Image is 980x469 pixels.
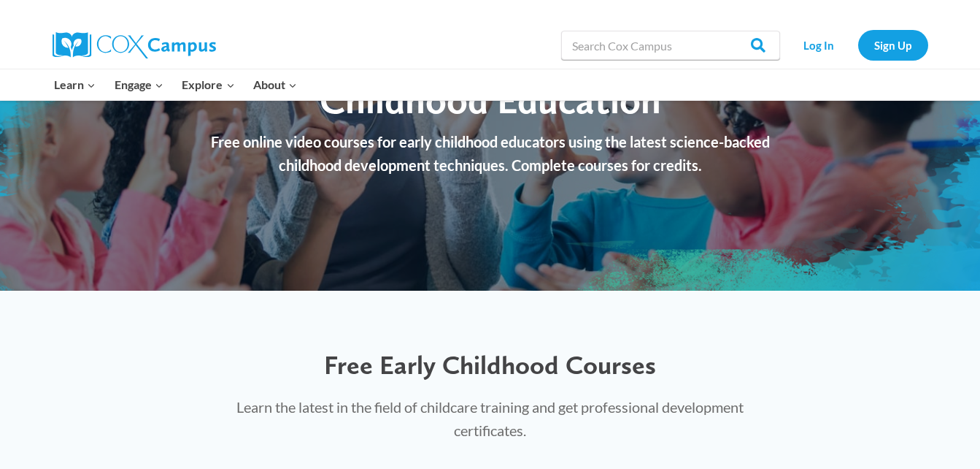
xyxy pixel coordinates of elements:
nav: Primary Navigation [45,69,306,100]
p: Learn the latest in the field of childcare training and get professional development certificates. [208,395,773,442]
p: Free online video courses for early childhood educators using the latest science-backed childhood... [195,130,786,177]
span: Free Early Childhood Courses [324,349,656,381]
img: Cox Campus [53,32,216,58]
nav: Secondary Navigation [787,30,928,60]
button: Child menu of Learn [45,69,106,100]
a: Log In [787,30,851,60]
a: Sign Up [858,30,928,60]
button: Child menu of Explore [173,69,244,100]
input: Search Cox Campus [561,31,780,60]
button: Child menu of Engage [105,69,173,100]
button: Child menu of About [244,69,306,100]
